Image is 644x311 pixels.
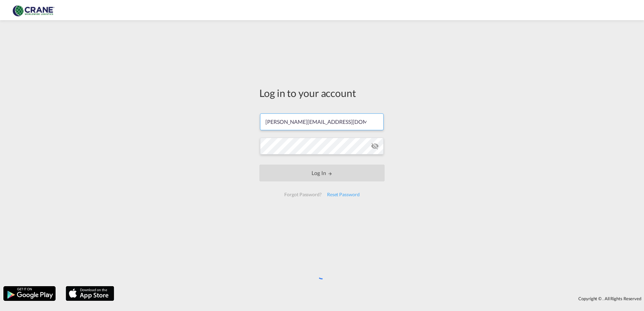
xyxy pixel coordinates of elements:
input: Enter email/phone number [260,113,384,130]
md-icon: icon-eye-off [371,142,379,150]
div: Forgot Password? [282,188,324,201]
img: google.png [3,285,56,302]
img: 374de710c13411efa3da03fd754f1635.jpg [10,3,56,18]
div: Reset Password [324,188,362,201]
div: Copyright © . All Rights Reserved [118,293,644,304]
button: LOGIN [259,165,385,181]
div: Log in to your account [259,86,385,100]
img: apple.png [65,285,115,302]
